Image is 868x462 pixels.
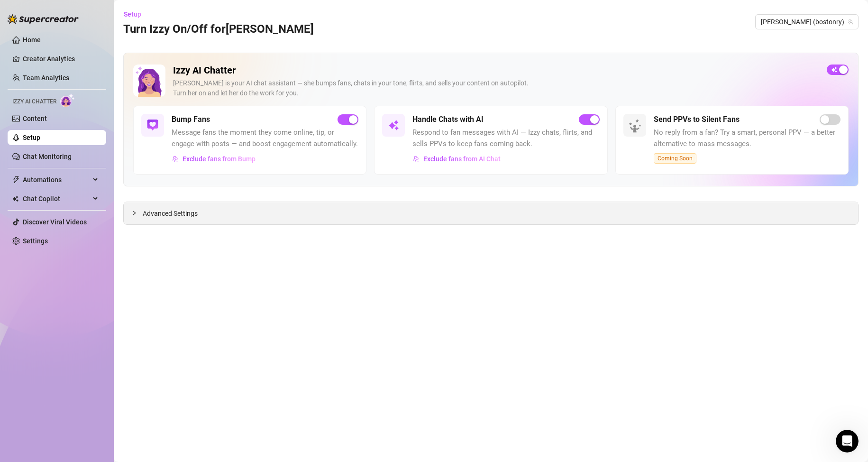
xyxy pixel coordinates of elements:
span: Advanced Settings [143,208,198,219]
button: Exclude fans from AI Chat [412,151,501,166]
span: Exclude fans from AI Chat [423,155,501,163]
div: Send us a message [19,190,158,200]
img: svg%3e [388,120,399,131]
span: Message fans the moment they come online, tip, or engage with posts — and boost engagement automa... [172,127,358,149]
div: collapsed [131,208,143,218]
img: Chat Copilot [12,195,18,202]
span: Setup [124,10,141,18]
a: Content [23,115,47,122]
a: Team Analytics [23,74,69,82]
div: Recent messageProfile image for EllaHi [PERSON_NAME] is now active on your account and ready to b... [9,128,180,177]
button: Messages [47,296,95,334]
img: silent-fans-ppv-o-N6Mmdf.svg [629,119,644,134]
p: How can we help? [19,100,171,116]
div: Super Mass, Dark Mode, Message Library & Bump Improvements [9,254,180,384]
h5: Handle Chats with AI [412,114,484,125]
span: Hi [PERSON_NAME] is now active on your account and ready to be turned on. Let me know if you need... [42,150,549,158]
h2: Izzy AI Chatter [173,65,819,76]
span: Messages [55,320,88,326]
a: Discover Viral Videos [23,218,87,226]
a: Creator Analytics [23,51,99,66]
span: thunderbolt [12,176,20,184]
div: [PERSON_NAME] [42,159,97,169]
img: Profile image for Ella [19,150,38,169]
span: Izzy AI Chatter [12,97,56,106]
span: Home [13,320,34,326]
span: News [157,320,175,326]
span: Chat Copilot [23,191,90,206]
a: Settings [23,237,48,245]
a: 🌟 Book a demo with the team [14,227,176,245]
img: logo-BBDzfeDw.svg [8,14,79,24]
img: Super Mass, Dark Mode, Message Library & Bump Improvements [10,254,180,321]
h5: Send PPVs to Silent Fans [654,114,740,125]
div: Recent message [19,136,170,146]
button: Exclude fans from Bump [172,151,256,166]
div: 🌟 Book a demo with the team [19,231,159,241]
span: Respond to fan messages with AI — Izzy chats, flirts, and sells PPVs to keep fans coming back. [412,127,599,149]
span: Help [111,320,126,326]
img: svg%3e [147,120,158,131]
a: Setup [23,134,40,141]
h3: Turn Izzy On/Off for [PERSON_NAME] [123,22,314,37]
span: Exclude fans from Bump [183,155,256,163]
img: AI Chatter [60,93,75,107]
img: logo [19,18,93,33]
div: [PERSON_NAME] is your AI chat assistant — she bumps fans, chats in your tone, flirts, and sells y... [173,78,819,98]
img: Profile image for Giselle [113,15,132,34]
button: Setup [123,7,149,22]
div: We typically reply in a few hours [19,200,158,210]
img: Izzy AI Chatter [133,65,165,97]
span: No reply from a fan? Try a smart, personal PPV — a better alternative to mass messages. [654,127,841,149]
span: collapsed [131,210,137,216]
img: Profile image for Ella [131,15,150,34]
a: Chat Monitoring [23,153,72,160]
span: team [848,19,853,25]
div: • 21h ago [99,159,130,169]
button: News [142,296,190,334]
h5: Bump Fans [172,114,210,125]
div: Profile image for EllaHi [PERSON_NAME] is now active on your account and ready to be turned on. L... [10,142,180,177]
img: svg%3e [413,156,420,162]
iframe: Intercom live chat [836,430,859,453]
div: Send us a messageWe typically reply in a few hours [9,182,180,218]
span: Ryan (bostonry) [761,15,853,29]
a: Home [23,36,41,44]
p: Hi [PERSON_NAME] 👋 [19,67,171,100]
span: Automations [23,172,90,187]
button: Help [95,296,142,334]
div: Profile image for Joe [149,15,168,34]
img: svg%3e [172,156,179,162]
span: Coming Soon [654,153,696,164]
